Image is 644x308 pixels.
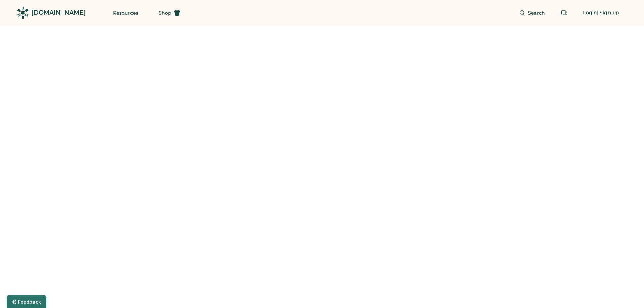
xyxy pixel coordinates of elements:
[150,6,188,20] button: Shop
[597,9,619,16] div: | Sign up
[17,7,29,19] img: Rendered Logo - Screens
[31,8,86,17] div: [DOMAIN_NAME]
[583,9,597,16] div: Login
[528,10,545,15] span: Search
[557,6,571,20] button: Retrieve an order
[105,6,146,20] button: Resources
[159,10,171,15] span: Shop
[511,6,553,20] button: Search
